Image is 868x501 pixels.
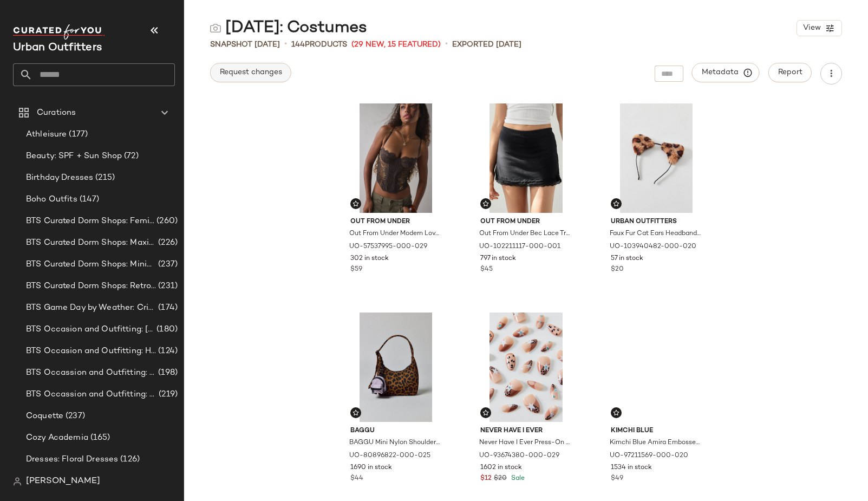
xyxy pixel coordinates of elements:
span: Out From Under [350,217,442,227]
span: BTS Curated Dorm Shops: Feminine [26,215,154,227]
img: 102211117_001_b [472,103,580,213]
img: 80896822_025_b [342,313,451,422]
span: UO-102211117-000-001 [479,242,560,252]
span: $45 [480,265,493,275]
span: (147) [77,193,100,206]
span: Faux Fur Cat Ears Headband in Brown, Women's at Urban Outfitters [610,229,701,239]
span: Out From Under Modern Love Corset in Leopard at Urban Outfitters [349,229,441,239]
span: BTS Occasion and Outfitting: Homecoming Dresses [26,345,156,357]
span: Snapshot [DATE] [210,39,280,50]
span: (126) [118,453,140,466]
span: (226) [156,237,178,249]
span: [PERSON_NAME] [26,475,100,488]
span: BTS Game Day by Weather: Crisp & Cozy [26,302,156,314]
span: Athleisure [26,128,67,141]
span: BAGGU [350,426,442,436]
img: svg%3e [482,409,489,416]
span: BAGGU Mini Nylon Shoulder Bag in Leopard, Women's at Urban Outfitters [349,438,441,448]
span: 302 in stock [350,254,389,264]
span: Dresses: Floral Dresses [26,453,118,466]
span: $20 [611,265,624,275]
img: 57537995_029_b [342,103,451,213]
span: (198) [156,367,178,379]
span: Urban Outfitters [611,217,702,227]
span: • [284,38,287,51]
span: Report [778,68,802,77]
span: Cozy Academia [26,432,88,444]
span: UO-80896822-000-025 [349,451,430,461]
span: UO-97211569-000-020 [610,451,688,461]
span: Kimchi Blue [611,426,702,436]
span: (174) [156,302,178,314]
span: (215) [93,172,115,184]
p: Exported [DATE] [452,39,521,50]
img: 103940482_020_b [602,103,711,213]
span: (231) [156,280,178,292]
span: 1534 in stock [611,463,652,473]
img: svg%3e [353,409,359,416]
span: 797 in stock [480,254,516,264]
span: Out From Under [480,217,572,227]
span: Metadata [701,68,750,77]
img: svg%3e [613,200,619,207]
img: cfy_white_logo.C9jOOHJF.svg [13,24,105,40]
span: BTS Occasion and Outfitting: [PERSON_NAME] to Party [26,323,154,336]
span: Out From Under Bec Lace Trim Low-Rise Micro Mini Skort in Black, Women's at Urban Outfitters [479,229,571,239]
span: BTS Occassion and Outfitting: First Day Fits [26,388,156,401]
span: (124) [156,345,178,357]
span: (72) [122,150,139,162]
span: Boho Outfits [26,193,77,206]
img: 93674380_029_b [472,313,580,422]
span: Sale [509,475,525,482]
span: $49 [611,474,623,484]
span: Never Have I Ever Press-On Nail Set in Mocha Me Wild at Urban Outfitters [479,438,571,448]
span: (180) [154,323,178,336]
img: svg%3e [353,200,359,207]
span: Curations [37,107,76,119]
img: svg%3e [210,23,221,34]
span: Birthday Dresses [26,172,93,184]
span: BTS Curated Dorm Shops: Retro+ Boho [26,280,156,292]
span: $44 [350,474,363,484]
img: svg%3e [613,409,619,416]
span: BTS Curated Dorm Shops: Maximalist [26,237,156,249]
span: 57 in stock [611,254,643,264]
button: Request changes [210,63,291,82]
span: 1602 in stock [480,463,522,473]
span: Request changes [219,68,282,77]
span: View [802,24,821,32]
img: svg%3e [482,200,489,207]
span: $59 [350,265,362,275]
button: Report [768,63,812,82]
span: 144 [291,41,305,49]
span: $12 [480,474,492,484]
span: (260) [154,215,178,227]
span: UO-93674380-000-029 [479,451,559,461]
button: Metadata [692,63,760,82]
span: (219) [156,388,178,401]
span: BTS Curated Dorm Shops: Minimalist [26,258,156,271]
div: [DATE]: Costumes [210,17,367,39]
span: UO-103940482-000-020 [610,242,696,252]
span: (237) [63,410,85,422]
span: Kimchi Blue Amira Embossed Faux Leather Bag in Brown, Women's at Urban Outfitters [610,438,701,448]
span: BTS Occassion and Outfitting: Campus Lounge [26,367,156,379]
div: Products [291,39,347,50]
span: (237) [156,258,178,271]
span: (165) [88,432,110,444]
span: Current Company Name [13,42,102,54]
span: (29 New, 15 Featured) [351,39,441,50]
span: Never Have I Ever [480,426,572,436]
span: Beauty: SPF + Sun Shop [26,150,122,162]
span: Coquette [26,410,63,422]
span: • [445,38,448,51]
span: UO-57537995-000-029 [349,242,427,252]
span: 1690 in stock [350,463,392,473]
span: (177) [67,128,88,141]
img: svg%3e [13,477,22,486]
button: View [797,20,842,36]
span: $20 [494,474,507,484]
